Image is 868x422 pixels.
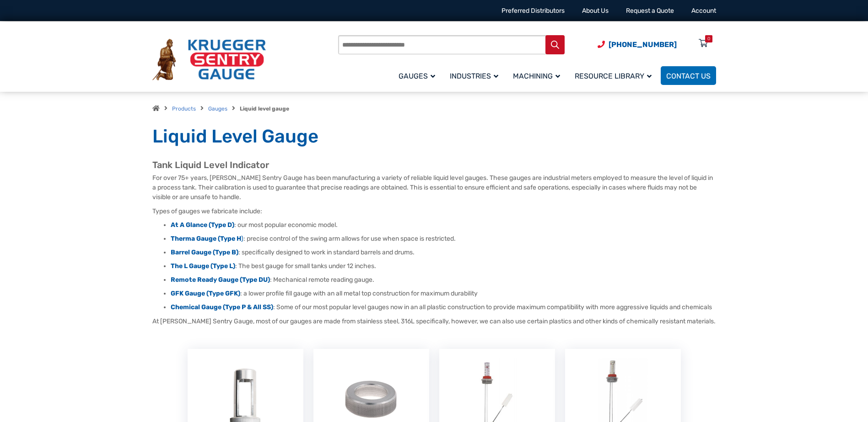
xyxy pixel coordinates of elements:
[691,7,716,15] a: Account
[171,303,716,312] li: : Some of our most popular level gauges now in an all plastic construction to provide maximum com...
[399,72,435,80] span: Gauges
[208,105,227,112] a: Gauges
[171,235,241,243] strong: Therma Gauge (Type H
[626,7,674,15] a: Request a Quote
[171,290,240,297] a: GFK Gauge (Type GFK)
[171,248,716,257] li: : specifically designed to work in standard barrels and drums.
[171,275,716,285] li: : Mechanical remote reading gauge.
[152,173,716,202] p: For over 75+ years, [PERSON_NAME] Sentry Gauge has been manufacturing a variety of reliable liqui...
[171,262,716,271] li: : The best gauge for small tanks under 12 inches.
[393,65,444,86] a: Gauges
[575,72,652,80] span: Resource Library
[444,65,507,86] a: Industries
[171,221,716,230] li: : our most popular economic model.
[171,248,238,256] a: Barrel Gauge (Type B)
[569,65,661,86] a: Resource Library
[172,105,196,112] a: Products
[171,289,716,298] li: : a lower profile fill gauge with an all metal top construction for maximum durability
[450,72,498,80] span: Industries
[598,39,677,50] a: Phone Number (920) 434-8860
[171,234,716,243] li: : precise control of the swing arm allows for use when space is restricted.
[171,276,270,284] a: Remote Ready Gauge (Type DU)
[661,66,716,85] a: Contact Us
[666,72,711,80] span: Contact Us
[152,125,716,148] h1: Liquid Level Gauge
[501,7,565,15] a: Preferred Distributors
[609,40,677,49] span: [PHONE_NUMBER]
[240,105,289,112] strong: Liquid level gauge
[707,35,710,42] div: 0
[171,303,273,311] a: Chemical Gauge (Type P & All SS)
[513,72,560,80] span: Machining
[582,7,609,15] a: About Us
[507,65,569,86] a: Machining
[171,262,235,270] a: The L Gauge (Type L)
[152,206,716,216] p: Types of gauges we fabricate include:
[171,221,234,229] a: At A Glance (Type D)
[152,159,716,171] h2: Tank Liquid Level Indicator
[152,39,266,81] img: Krueger Sentry Gauge
[152,316,716,326] p: At [PERSON_NAME] Sentry Gauge, most of our gauges are made from stainless steel, 316L specificall...
[171,235,243,243] a: Therma Gauge (Type H)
